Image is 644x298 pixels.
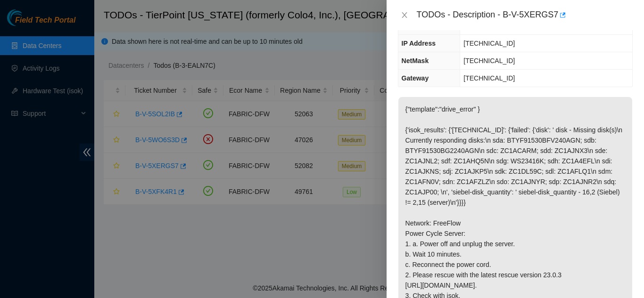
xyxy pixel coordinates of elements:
button: Close [398,11,411,20]
span: [TECHNICAL_ID] [463,57,515,64]
div: TODOs - Description - B-V-5XERGS7 [417,8,633,23]
span: [TECHNICAL_ID] [463,74,515,82]
span: [TECHNICAL_ID] [463,40,515,47]
span: Gateway [402,74,429,82]
span: close [401,11,408,19]
span: IP Address [402,40,436,47]
span: NetMask [402,57,429,64]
